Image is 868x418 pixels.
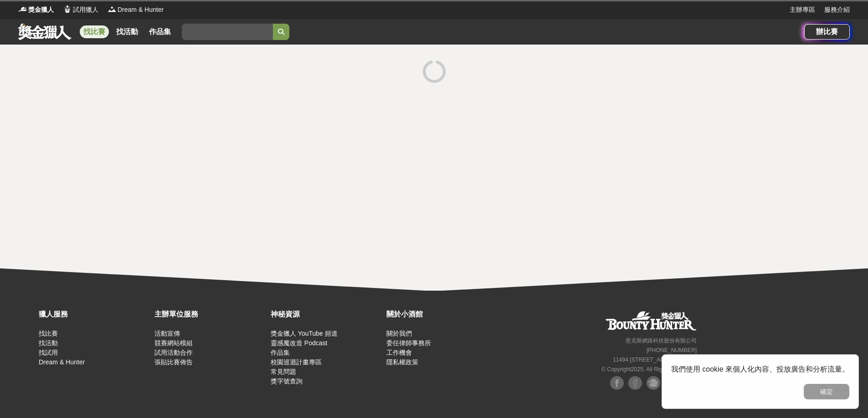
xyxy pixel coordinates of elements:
[154,309,266,320] div: 主辦單位服務
[108,5,164,15] a: LogoDream & Hunter
[73,5,98,15] span: 試用獵人
[626,337,697,344] small: 恩克斯網路科技股份有限公司
[39,349,58,356] a: 找試用
[271,330,338,337] a: 獎金獵人 YouTube 頻道
[154,358,193,366] a: 張貼比賽佈告
[145,25,175,38] a: 作品集
[271,349,290,356] a: 作品集
[386,309,498,320] div: 關於小酒館
[671,365,849,373] span: 我們使用 cookie 來個人化內容、投放廣告和分析流量。
[154,339,193,347] a: 競賽網站模組
[804,384,849,399] button: 確定
[647,347,697,353] small: [PHONE_NUMBER]
[39,339,58,347] a: 找活動
[804,24,850,40] a: 辦比賽
[628,376,642,390] img: Facebook
[63,5,98,15] a: Logo試用獵人
[613,357,697,363] small: 11494 [STREET_ADDRESS] 3 樓
[39,309,150,320] div: 獵人服務
[271,368,296,375] a: 常見問題
[154,330,180,337] a: 活動宣傳
[386,349,412,356] a: 工作機會
[790,5,815,15] a: 主辦專區
[386,330,412,337] a: 關於我們
[39,330,58,337] a: 找比賽
[824,5,850,15] a: 服務介紹
[271,358,322,366] a: 校園巡迴計畫專區
[154,349,193,356] a: 試用活動合作
[18,5,27,14] img: Logo
[28,5,54,15] span: 獎金獵人
[18,5,54,15] a: Logo獎金獵人
[108,5,117,14] img: Logo
[386,358,418,366] a: 隱私權政策
[63,5,72,14] img: Logo
[113,25,142,38] a: 找活動
[80,25,109,38] a: 找比賽
[386,339,431,347] a: 委任律師事務所
[610,376,624,390] img: Facebook
[647,376,660,390] img: Plurk
[271,339,327,347] a: 靈感魔改造 Podcast
[39,358,85,366] a: Dream & Hunter
[271,309,382,320] div: 神秘資源
[271,378,303,385] a: 獎字號查詢
[601,366,697,373] small: © Copyright 2025 . All Rights Reserved.
[118,5,164,15] span: Dream & Hunter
